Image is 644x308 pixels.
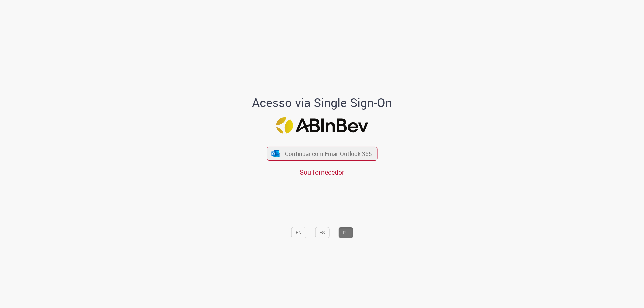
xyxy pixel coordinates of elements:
img: ícone Azure/Microsoft 360 [271,150,280,157]
button: PT [338,227,353,238]
button: ES [315,227,329,238]
span: Continuar com Email Outlook 365 [285,150,372,158]
h1: Acesso via Single Sign-On [229,96,415,109]
img: Logo ABInBev [276,117,368,134]
a: Sou fornecedor [300,168,344,177]
button: EN [291,227,306,238]
button: ícone Azure/Microsoft 360 Continuar com Email Outlook 365 [267,147,377,161]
